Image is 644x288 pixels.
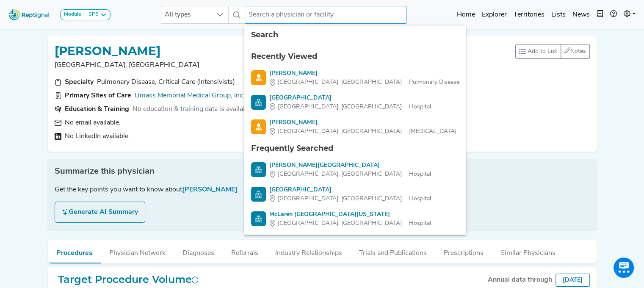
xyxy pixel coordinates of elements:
div: Recently Viewed [251,51,459,62]
li: Hurley Medical Center [244,158,466,182]
span: No email available. [65,118,121,128]
div: Pulmonary Disease [269,78,459,87]
span: [GEOGRAPHIC_DATA], [GEOGRAPHIC_DATA] [278,127,402,136]
div: [GEOGRAPHIC_DATA] [269,94,431,102]
div: Hospital [269,170,431,179]
li: Milford Regional Medical Center [244,90,466,115]
span: Summarize this physician [55,165,155,178]
button: Trials and Publications [351,240,435,263]
span: [GEOGRAPHIC_DATA], [GEOGRAPHIC_DATA] [278,170,402,179]
button: Diagnoses [174,240,223,263]
div: [DATE] [556,274,590,287]
img: Physician Search Icon [251,70,266,85]
img: Hospital Search Icon [251,211,266,226]
button: Intel Book [593,6,607,23]
a: [GEOGRAPHIC_DATA][GEOGRAPHIC_DATA], [GEOGRAPHIC_DATA]Hospital [251,94,459,111]
a: Territories [510,6,548,23]
div: [PERSON_NAME][GEOGRAPHIC_DATA] [269,161,431,170]
a: [PERSON_NAME][GEOGRAPHIC_DATA], [GEOGRAPHIC_DATA][MEDICAL_DATA] [251,118,459,136]
strong: Module [64,12,81,17]
a: Lists [548,6,569,23]
li: Bronson Battle Creek Hospital [244,182,466,207]
img: Hospital Search Icon [251,187,266,202]
button: Add to List [515,44,561,59]
div: Hospital [269,194,431,203]
div: Annual data through [488,275,552,285]
div: Get the key points you want to know about [55,185,590,195]
span: All types [161,6,212,23]
a: Explorer [478,6,510,23]
a: Home [453,6,478,23]
a: McLaren [GEOGRAPHIC_DATA][US_STATE][GEOGRAPHIC_DATA], [GEOGRAPHIC_DATA]Hospital [251,210,459,228]
div: [GEOGRAPHIC_DATA] [269,186,431,194]
h2: Target Procedure Volume [58,274,199,286]
button: Similar Physicians [492,240,564,263]
div: Frequently Searched [251,143,459,154]
h1: [PERSON_NAME] [55,44,160,58]
span: [GEOGRAPHIC_DATA], [GEOGRAPHIC_DATA] [278,78,402,87]
div: Hospital [269,102,431,111]
span: [PERSON_NAME] [182,186,238,193]
div: [PERSON_NAME] [269,118,456,127]
div: toolbar [515,44,590,59]
div: No education & training data is available for this physician. [133,104,307,114]
input: Search a physician or facility [245,6,406,24]
p: [GEOGRAPHIC_DATA], [GEOGRAPHIC_DATA] [55,60,515,70]
div: [MEDICAL_DATA] [269,127,456,136]
button: Physician Network [101,240,174,263]
div: Primary Sites of Care [65,91,131,101]
button: Referrals [223,240,267,263]
div: McLaren [GEOGRAPHIC_DATA][US_STATE] [269,210,431,219]
a: News [569,6,593,23]
button: Procedures [48,240,101,263]
div: Pulmonary Disease, Critical Care (Intensivists) [97,77,235,87]
img: Hospital Search Icon [251,95,266,110]
a: [PERSON_NAME][GEOGRAPHIC_DATA], [GEOGRAPHIC_DATA]Pulmonary Disease [251,69,459,87]
li: McLaren Central Michigan [244,207,466,231]
div: Education & Training [65,104,129,114]
span: [GEOGRAPHIC_DATA], [GEOGRAPHIC_DATA] [278,219,402,228]
span: Notes [570,48,586,55]
button: Prescriptions [435,240,492,263]
a: Umass Memorial Medical Group, Inc. [135,91,245,101]
img: Hospital Search Icon [251,162,266,177]
li: Shahzad Khan [244,66,466,90]
span: [GEOGRAPHIC_DATA], [GEOGRAPHIC_DATA] [278,194,402,203]
span: [GEOGRAPHIC_DATA], [GEOGRAPHIC_DATA] [278,102,402,111]
li: John Wain [244,115,466,139]
button: Industry Relationships [267,240,351,263]
span: No LinkedIn available. [65,131,130,141]
button: Notes [561,44,590,59]
span: Search [251,30,278,39]
div: [PERSON_NAME] [269,69,459,78]
span: Add to List [528,47,557,56]
a: [PERSON_NAME][GEOGRAPHIC_DATA][GEOGRAPHIC_DATA], [GEOGRAPHIC_DATA]Hospital [251,161,459,179]
a: [GEOGRAPHIC_DATA][GEOGRAPHIC_DATA], [GEOGRAPHIC_DATA]Hospital [251,186,459,203]
button: ModuleSPE [60,9,111,20]
img: Physician Search Icon [251,119,266,134]
div: SPE [85,11,98,18]
div: Hospital [269,219,431,228]
button: Generate AI Summary [55,202,145,223]
div: Specialty [65,77,94,87]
